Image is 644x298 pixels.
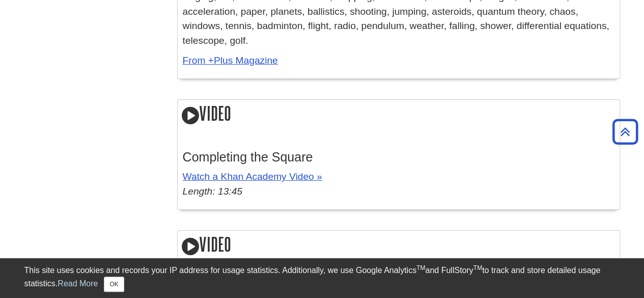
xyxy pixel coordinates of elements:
[178,231,620,260] h2: Video
[473,264,482,272] sup: TM
[416,264,425,272] sup: TM
[104,277,124,292] button: Close
[58,279,98,288] a: Read More
[24,264,620,292] div: This site uses cookies and records your IP address for usage statistics. Additionally, we use Goo...
[609,125,641,139] a: Back to Top
[183,171,322,182] a: Watch a Khan Academy Video »
[178,100,620,129] h2: Video
[183,150,614,165] h3: Completing the Square
[183,186,242,197] em: Length: 13:45
[183,55,278,66] a: From +Plus Magazine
